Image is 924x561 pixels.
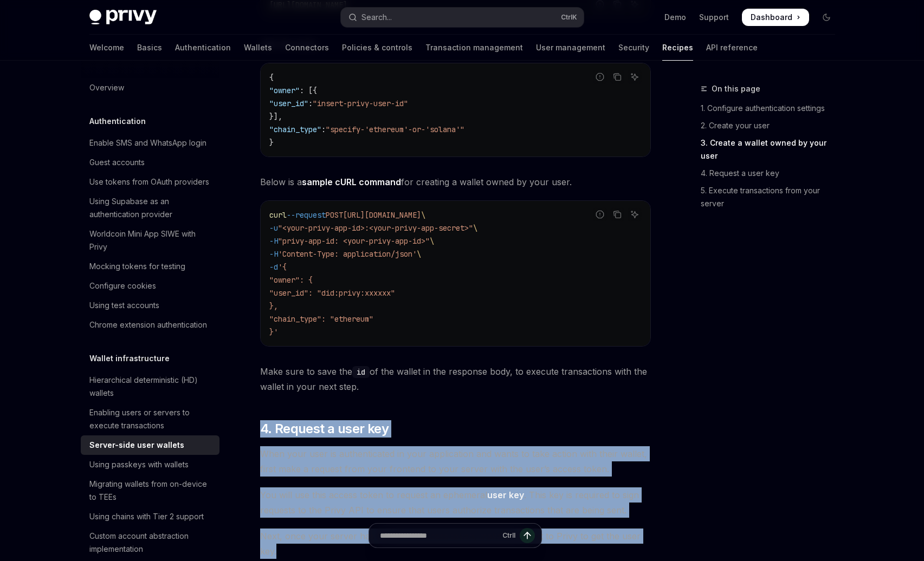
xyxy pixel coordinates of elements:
[89,81,124,94] div: Overview
[260,174,651,190] span: Below is a for creating a wallet owned by your user.
[89,260,185,273] div: Mocking tokens for testing
[269,249,278,259] span: -H
[269,275,313,285] span: "owner": {
[89,299,159,312] div: Using test accounts
[342,35,412,61] a: Policies & controls
[421,210,425,220] span: \
[628,207,642,221] button: Ask AI
[89,156,145,169] div: Guest accounts
[300,86,317,95] span: : [{
[269,99,308,108] span: "user_id"
[81,153,219,172] a: Guest accounts
[175,35,231,61] a: Authentication
[89,530,213,556] div: Custom account abstraction implementation
[610,207,624,221] button: Copy the contents from the code block
[269,112,282,121] span: }],
[287,210,326,220] span: --request
[244,35,272,61] a: Wallets
[260,446,651,477] span: When your user is authenticated in your application and wants to take action with their wallet, f...
[260,420,389,438] span: 4. Request a user key
[89,195,213,221] div: Using Supabase as an authentication provider
[699,12,729,23] a: Support
[269,288,395,298] span: "user_id": "did:privy:xxxxxx"
[701,100,844,117] a: 1. Configure authentication settings
[818,9,835,26] button: Toggle dark mode
[89,318,207,331] div: Chrome extension authentication
[269,223,278,233] span: -u
[89,35,124,61] a: Welcome
[81,172,219,192] a: Use tokens from OAuth providers
[618,35,649,61] a: Security
[751,12,792,23] span: Dashboard
[89,136,206,149] div: Enable SMS and WhatsApp login
[706,35,758,61] a: API reference
[561,13,577,22] span: Ctrl K
[89,439,184,452] div: Server-side user wallets
[269,301,278,311] span: },
[81,315,219,335] a: Chrome extension authentication
[487,490,524,501] a: user key
[81,507,219,526] a: Using chains with Tier 2 support
[89,115,146,128] h5: Authentication
[430,236,434,246] span: \
[81,435,219,455] a: Server-side user wallets
[89,510,204,523] div: Using chains with Tier 2 support
[628,70,642,84] button: Ask AI
[81,370,219,403] a: Hierarchical deterministic (HD) wallets
[536,35,605,61] a: User management
[417,249,421,259] span: \
[269,314,373,324] span: "chain_type": "ethereum"
[89,10,157,25] img: dark logo
[352,366,370,378] code: id
[89,227,213,253] div: Worldcoin Mini App SIWE with Privy
[343,210,421,220] span: [URL][DOMAIN_NAME]
[81,257,219,276] a: Mocking tokens for testing
[89,352,170,365] h5: Wallet infrastructure
[701,134,844,165] a: 3. Create a wallet owned by your user
[302,177,401,187] strong: sample cURL command
[81,276,219,296] a: Configure cookies
[81,224,219,257] a: Worldcoin Mini App SIWE with Privy
[89,406,213,432] div: Enabling users or servers to execute transactions
[326,210,343,220] span: POST
[269,138,274,147] span: }
[81,133,219,153] a: Enable SMS and WhatsApp login
[701,165,844,182] a: 4. Request a user key
[520,528,535,543] button: Send message
[712,82,760,95] span: On this page
[701,117,844,134] a: 2. Create your user
[278,223,473,233] span: "<your-privy-app-id>:<your-privy-app-secret>"
[308,99,313,108] span: :
[89,175,209,188] div: Use tokens from OAuth providers
[285,35,329,61] a: Connectors
[269,125,321,134] span: "chain_type"
[81,526,219,559] a: Custom account abstraction implementation
[260,364,651,394] span: Make sure to save the of the wallet in the response body, to execute transactions with the wallet...
[269,262,278,272] span: -d
[278,262,287,272] span: '{
[610,70,624,84] button: Copy the contents from the code block
[380,524,498,547] input: Ask a question...
[742,9,809,26] a: Dashboard
[269,327,278,337] span: }'
[89,374,213,400] div: Hierarchical deterministic (HD) wallets
[81,474,219,507] a: Migrating wallets from on-device to TEEs
[313,99,408,108] span: "insert-privy-user-id"
[701,182,844,212] a: 5. Execute transactions from your server
[278,249,417,259] span: 'Content-Type: application/json'
[278,236,430,246] span: "privy-app-id: <your-privy-app-id>"
[81,455,219,474] a: Using passkeys with wallets
[89,478,213,504] div: Migrating wallets from on-device to TEEs
[473,223,477,233] span: \
[81,403,219,435] a: Enabling users or servers to execute transactions
[81,78,219,97] a: Overview
[361,11,392,24] div: Search...
[89,458,189,471] div: Using passkeys with wallets
[81,296,219,315] a: Using test accounts
[593,207,607,221] button: Report incorrect code
[662,35,693,61] a: Recipes
[269,236,278,246] span: -H
[81,192,219,224] a: Using Supabase as an authentication provider
[89,279,156,292] div: Configure cookies
[326,125,464,134] span: "specify-'ethereum'-or-'solana'"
